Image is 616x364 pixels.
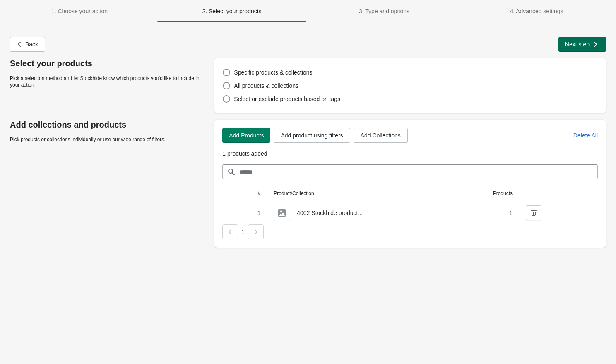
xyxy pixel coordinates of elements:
p: 1 products added [222,149,598,158]
button: Delete All [570,128,601,143]
span: 1. Choose your action [51,8,108,14]
button: Back [10,37,45,52]
span: 1 [241,229,245,235]
button: Add Collections [354,128,408,143]
span: Select or exclude products based on tags [234,96,340,102]
span: 4002 Stockhide product... [297,210,363,216]
button: Add Products [222,128,270,143]
span: 3. Type and options [359,8,409,14]
span: Add product using filters [281,132,343,139]
span: Add Products [229,132,264,139]
p: Add collections and products [10,120,206,130]
button: Add product using filters [274,128,350,143]
span: 4. Advanced settings [510,8,563,14]
th: # [222,186,267,201]
button: Next step [558,37,606,52]
td: 1 [430,201,519,224]
span: Back [25,41,38,48]
p: Pick a selection method and let Stockhide know which products you’d like to include in your action. [10,75,206,88]
p: Pick products or collections individually or use our wide range of filters. [10,136,206,143]
p: Select your products [10,58,206,68]
span: Next step [565,41,590,48]
span: All products & collections [234,82,298,89]
span: Add Collections [361,132,401,139]
span: 2. Select your products [202,8,261,14]
th: Products [430,186,519,201]
span: Delete All [573,132,598,139]
span: Specific products & collections [234,69,312,76]
th: Product/Collection [267,186,430,201]
nav: Pagination [222,221,598,239]
span: 1 [229,209,260,217]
